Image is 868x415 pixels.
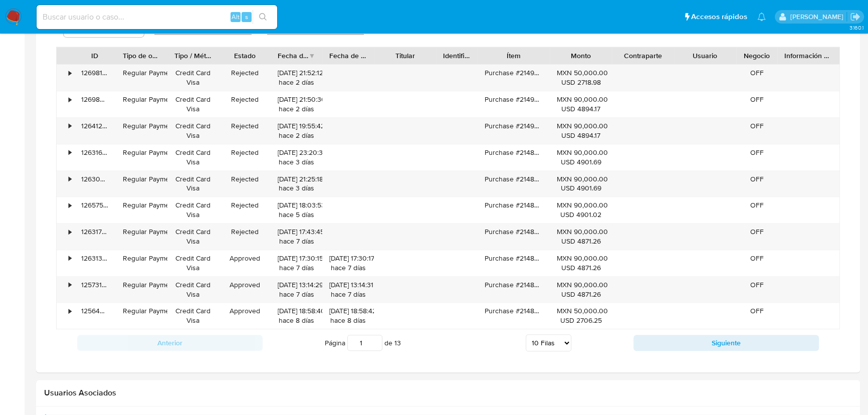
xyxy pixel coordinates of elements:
a: Salir [850,12,860,22]
input: Buscar usuario o caso... [37,11,277,24]
span: Alt [232,12,240,22]
button: search-icon [253,10,273,24]
p: marianathalie.grajeda@mercadolibre.com.mx [790,12,846,22]
span: 3.160.1 [849,24,863,32]
a: Notificaciones [757,13,766,21]
span: Accesos rápidos [691,12,747,22]
h2: Usuarios Asociados [44,388,852,398]
span: s [245,12,248,22]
